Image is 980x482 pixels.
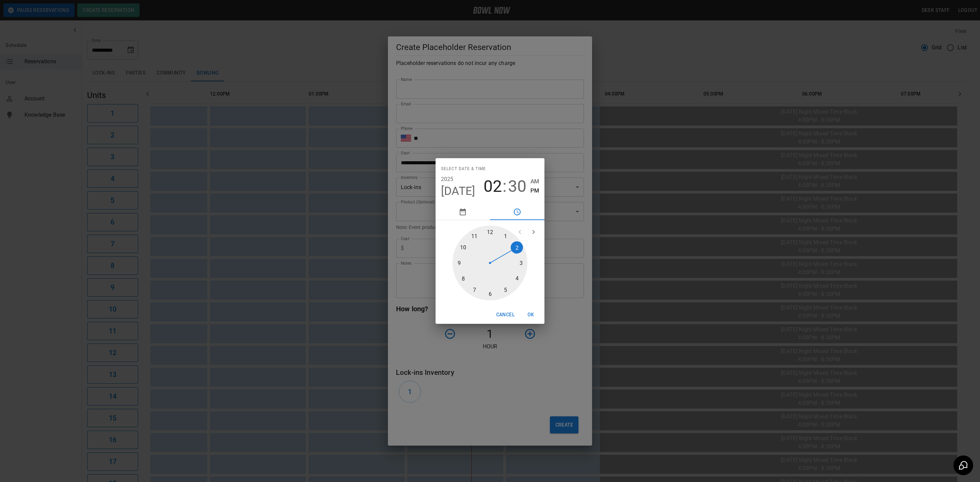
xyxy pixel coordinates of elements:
[441,174,454,184] button: 2025
[441,184,475,198] button: [DATE]
[527,225,540,239] button: open next view
[484,177,502,196] button: 02
[530,186,539,195] button: PM
[520,309,542,321] button: OK
[530,177,539,186] button: AM
[493,309,517,321] button: Cancel
[503,177,507,196] span: :
[436,204,490,220] button: pick date
[441,164,486,174] span: Select date & time
[508,177,526,196] button: 30
[490,204,544,220] button: pick time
